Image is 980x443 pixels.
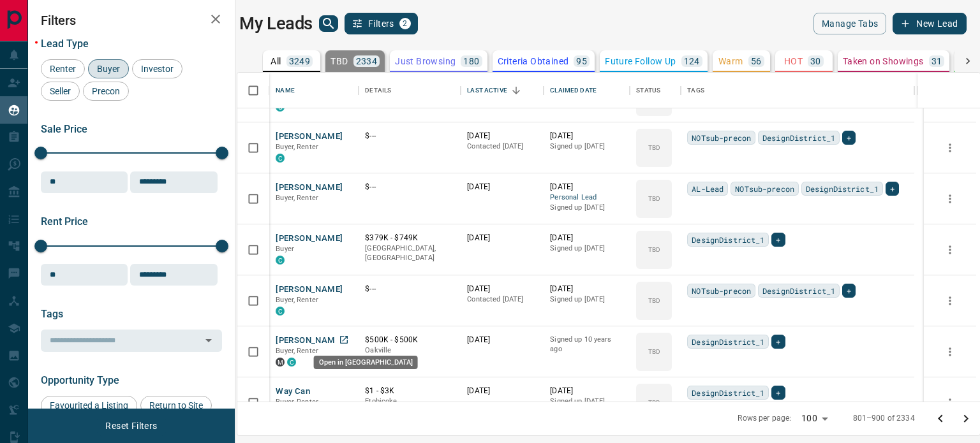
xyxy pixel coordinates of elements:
[550,131,623,142] p: [DATE]
[776,335,780,348] span: +
[692,131,751,144] span: NOTsub-precon
[467,233,537,243] p: [DATE]
[463,57,479,66] p: 180
[365,345,454,356] p: Oakville
[771,386,785,400] div: +
[550,294,623,305] p: Signed up [DATE]
[692,182,724,195] span: AL-Lead
[200,331,218,349] button: Open
[276,131,343,143] button: [PERSON_NAME]
[953,406,979,432] button: Go to next page
[276,73,295,108] div: Name
[806,182,879,195] span: DesignDistrict_1
[762,131,835,144] span: DesignDistrict_1
[467,284,537,294] p: [DATE]
[847,131,851,144] span: +
[359,73,461,108] div: Details
[776,233,780,246] span: +
[762,284,835,297] span: DesignDistrict_1
[648,347,660,356] p: TBD
[276,335,343,347] button: [PERSON_NAME]
[940,291,960,310] button: more
[576,57,587,66] p: 95
[550,386,623,396] p: [DATE]
[692,386,764,399] span: DesignDistrict_1
[940,393,960,412] button: more
[784,57,803,66] p: HOT
[365,386,454,396] p: $1 - $3K
[276,296,318,304] span: Buyer, Renter
[97,415,165,437] button: Reset Filters
[928,406,953,432] button: Go to previous page
[365,131,454,142] p: $---
[83,82,129,101] div: Precon
[41,38,89,50] span: Lead Type
[276,307,285,316] div: condos.ca
[692,335,764,348] span: DesignDistrict_1
[718,57,743,66] p: Warm
[140,396,212,415] div: Return to Site
[692,284,751,297] span: NOTsub-precon
[41,374,119,386] span: Opportunity Type
[886,182,899,196] div: +
[842,284,856,298] div: +
[239,13,313,34] h1: My Leads
[45,400,133,410] span: Favourited a Listing
[681,73,914,108] div: Tags
[853,413,915,424] p: 801–900 of 2334
[940,342,960,361] button: more
[932,57,942,66] p: 31
[550,73,597,108] div: Claimed Date
[940,240,960,259] button: more
[365,182,454,192] p: $---
[630,73,681,108] div: Status
[796,409,832,428] div: 100
[88,59,129,78] div: Buyer
[276,245,294,253] span: Buyer
[890,182,895,195] span: +
[687,73,704,108] div: Tags
[605,57,676,66] p: Future Follow Up
[847,284,851,297] span: +
[684,57,700,66] p: 124
[356,57,378,66] p: 2334
[330,57,348,66] p: TBD
[550,233,623,243] p: [DATE]
[276,347,318,355] span: Buyer, Renter
[319,15,338,32] button: search button
[550,192,623,203] span: Personal Lead
[842,131,856,145] div: +
[810,57,821,66] p: 30
[287,358,296,367] div: condos.ca
[550,203,623,213] p: Signed up [DATE]
[45,64,80,74] span: Renter
[365,73,391,108] div: Details
[336,331,352,348] a: Open in New Tab
[41,308,63,320] span: Tags
[365,233,454,243] p: $379K - $749K
[365,335,454,345] p: $500K - $500K
[648,143,660,152] p: TBD
[271,57,281,66] p: All
[751,57,762,66] p: 56
[41,82,80,101] div: Seller
[467,294,537,305] p: Contacted [DATE]
[365,243,454,263] p: [GEOGRAPHIC_DATA], [GEOGRAPHIC_DATA]
[45,86,75,96] span: Seller
[940,189,960,208] button: more
[507,82,525,99] button: Sort
[87,86,124,96] span: Precon
[269,73,359,108] div: Name
[550,396,623,407] p: Signed up [DATE]
[276,398,318,406] span: Buyer, Renter
[648,296,660,305] p: TBD
[735,182,794,195] span: NOTsub-precon
[276,182,343,194] button: [PERSON_NAME]
[467,131,537,142] p: [DATE]
[276,194,318,202] span: Buyer, Renter
[738,413,791,424] p: Rows per page:
[395,57,456,66] p: Just Browsing
[550,243,623,254] p: Signed up [DATE]
[467,73,507,108] div: Last Active
[692,233,764,246] span: DesignDistrict_1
